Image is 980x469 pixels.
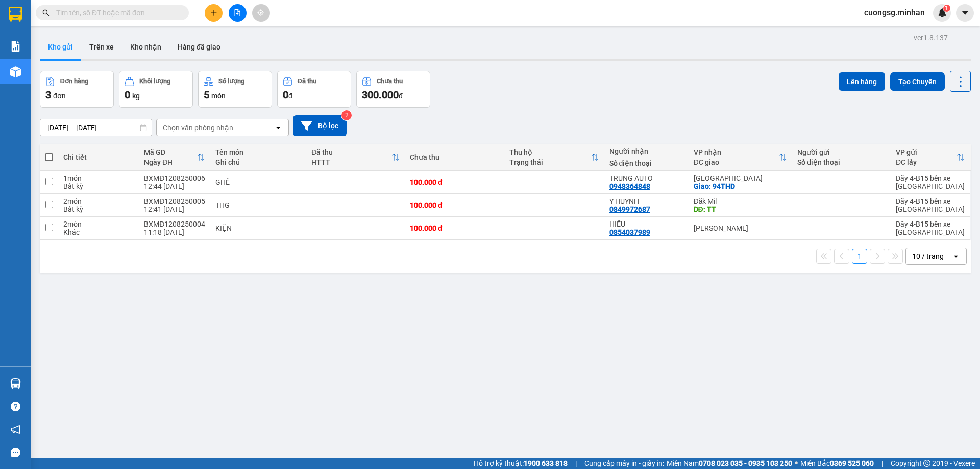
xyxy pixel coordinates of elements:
div: Dãy 4-B15 bến xe [GEOGRAPHIC_DATA] [896,197,965,213]
img: icon-new-feature [938,8,947,17]
div: Người gửi [797,148,886,156]
th: Toggle SortBy [891,144,970,171]
div: Mã GD [144,148,197,156]
button: Khối lượng0kg [119,71,193,108]
div: Giao: 94THD [694,182,788,190]
span: search [42,9,50,16]
button: Bộ lọc [293,115,347,136]
img: warehouse-icon [10,378,21,389]
button: Kho nhận [122,35,169,59]
span: 0 [125,89,130,101]
div: KIỆN [215,224,301,232]
img: logo-vxr [9,7,22,22]
div: BXMĐ1208250005 [144,197,205,205]
span: plus [210,9,217,16]
span: | [881,458,883,469]
div: Ngày ĐH [144,158,197,166]
div: 12:41 [DATE] [144,205,205,213]
svg: open [274,124,282,132]
div: TRUNG AUTO [609,174,683,182]
div: Đăk Mil [694,197,788,205]
div: HTTT [311,158,391,166]
span: message [11,448,20,457]
span: Hỗ trợ kỹ thuật: [474,458,568,469]
span: aim [257,9,264,16]
th: Toggle SortBy [689,144,793,171]
div: Chưa thu [410,153,499,161]
span: 0 [283,89,288,101]
img: warehouse-icon [10,66,21,77]
span: ⚪️ [795,461,798,465]
strong: 0708 023 035 - 0935 103 250 [699,459,792,467]
div: Ghi chú [215,158,301,166]
button: Lên hàng [839,72,885,91]
svg: open [952,252,960,260]
span: kg [132,92,140,100]
button: file-add [229,4,247,22]
span: 3 [45,89,51,101]
div: [GEOGRAPHIC_DATA] [694,174,788,182]
div: Đơn hàng [60,78,88,85]
input: Tìm tên, số ĐT hoặc mã đơn [56,7,177,18]
button: Chưa thu300.000đ [356,71,430,108]
button: Đơn hàng3đơn [40,71,114,108]
button: plus [205,4,223,22]
div: 2 món [63,220,134,228]
div: 11:18 [DATE] [144,228,205,236]
button: Trên xe [81,35,122,59]
span: 1 [945,5,948,12]
div: Tên món [215,148,301,156]
strong: 1900 633 818 [524,459,568,467]
div: 0854037989 [609,228,650,236]
sup: 1 [943,5,950,12]
div: BXMĐ1208250006 [144,174,205,182]
div: Bất kỳ [63,182,134,190]
button: Đã thu0đ [277,71,351,108]
div: Chưa thu [377,78,403,85]
div: Chi tiết [63,153,134,161]
button: Hàng đã giao [169,35,229,59]
img: solution-icon [10,41,21,52]
div: ĐC giao [694,158,779,166]
div: [PERSON_NAME] [694,224,788,232]
strong: 0369 525 060 [830,459,874,467]
div: BXMĐ1208250004 [144,220,205,228]
span: cuongsg.minhan [856,6,933,19]
span: đơn [53,92,66,100]
span: 5 [204,89,209,101]
div: Dãy 4-B15 bến xe [GEOGRAPHIC_DATA] [896,174,965,190]
div: 100.000 đ [410,224,499,232]
div: Y HUYNH [609,197,683,205]
div: 0948364848 [609,182,650,190]
div: 100.000 đ [410,201,499,209]
div: Số lượng [218,78,244,85]
th: Toggle SortBy [504,144,604,171]
span: Cung cấp máy in - giấy in: [584,458,664,469]
div: 100.000 đ [410,178,499,186]
span: | [575,458,577,469]
span: đ [399,92,403,100]
div: Trạng thái [509,158,591,166]
div: ĐC lấy [896,158,957,166]
span: Miền Bắc [800,458,874,469]
button: aim [252,4,270,22]
div: 10 / trang [912,251,944,261]
div: Dãy 4-B15 bến xe [GEOGRAPHIC_DATA] [896,220,965,236]
button: Số lượng5món [198,71,272,108]
span: caret-down [961,8,970,17]
button: Tạo Chuyến [890,72,945,91]
div: THG [215,201,301,209]
span: món [211,92,226,100]
div: Thu hộ [509,148,591,156]
div: ver 1.8.137 [914,32,948,43]
button: 1 [852,249,867,264]
div: DĐ: TT [694,205,788,213]
div: Bất kỳ [63,205,134,213]
span: 300.000 [362,89,399,101]
div: 2 món [63,197,134,205]
div: GHẾ [215,178,301,186]
div: 1 món [63,174,134,182]
div: VP nhận [694,148,779,156]
span: question-circle [11,402,20,411]
div: Đã thu [311,148,391,156]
